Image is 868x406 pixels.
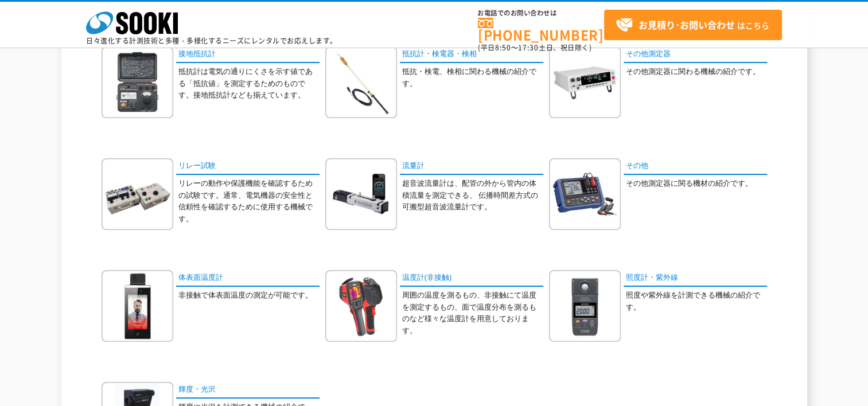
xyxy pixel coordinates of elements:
p: 周囲の温度を測るもの、非接触にて温度を測定するもの、面で温度分布を測るものなど様々な温度計を用意しております。 [402,290,543,337]
a: その他 [624,158,767,175]
img: 体表面温度計 [102,270,173,342]
a: [PHONE_NUMBER] [478,18,604,41]
span: (平日 ～ 土日、祝日除く) [478,42,591,53]
p: リレーの動作や保護機能を確認するための試験です。通常、電気機器の安全性と信頼性を確認するために使用する機械です。 [178,178,320,225]
span: はこちら [616,17,769,34]
a: 照度計・紫外線 [624,270,767,287]
img: 温度計(非接触) [325,270,397,342]
a: 流量計 [400,158,543,175]
img: 照度計・紫外線 [549,270,621,342]
p: 抵抗・検電、検相に関わる機械の紹介です。 [402,66,543,90]
span: 17:30 [518,42,539,53]
p: その他測定器に関る機材の紹介です。 [626,178,767,190]
span: 8:50 [495,42,511,53]
a: 抵抗計・検電器・検相 [400,46,543,63]
strong: お見積り･お問い合わせ [639,18,735,32]
a: 温度計(非接触) [400,270,543,287]
p: 超音波流量計は、配管の外から管内の体積流量を測定できる、 伝播時間差方式の可搬型超音波流量計です。 [402,178,543,213]
a: リレー試験 [176,158,320,175]
a: その他測定器 [624,46,767,63]
img: 流量計 [325,158,397,230]
p: 非接触で体表面温度の測定が可能です。 [178,290,320,302]
a: 輝度・光沢 [176,382,320,399]
img: 抵抗計・検電器・検相 [325,46,397,118]
img: リレー試験 [102,158,173,230]
p: 照度や紫外線を計測できる機械の紹介です。 [626,290,767,314]
a: 体表面温度計 [176,270,320,287]
span: お電話でのお問い合わせは [478,10,604,17]
img: その他 [549,158,621,230]
img: 接地抵抗計 [102,46,173,118]
p: 日々進化する計測技術と多種・多様化するニーズにレンタルでお応えします。 [86,37,337,44]
p: 抵抗計は電気の通りにくさを示す値である「抵抗値」を測定するためのものです。接地抵抗計なども揃えています。 [178,66,320,101]
a: 接地抵抗計 [176,46,320,63]
p: その他測定器に関わる機械の紹介です。 [626,66,767,78]
img: その他測定器 [549,46,621,118]
a: お見積り･お問い合わせはこちら [604,10,782,40]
